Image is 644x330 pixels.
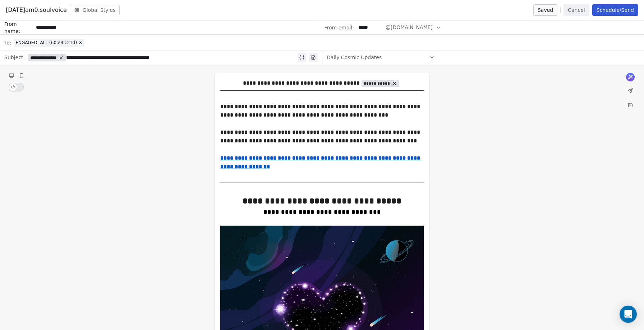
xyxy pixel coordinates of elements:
button: Cancel [563,4,589,16]
button: Schedule/Send [592,4,638,16]
span: From email: [325,24,354,31]
button: Global Styles [70,5,120,15]
span: Subject: [4,54,25,63]
span: [DATE]am0.soulvoice [6,6,67,14]
button: Saved [533,4,557,16]
span: Daily Cosmic Updates [327,54,382,61]
div: Open Intercom Messenger [620,306,637,323]
span: ENGAGED: ALL (60o90c21d) [15,40,77,46]
span: @[DOMAIN_NAME] [386,24,433,31]
span: From name: [4,20,33,35]
span: To: [4,39,11,46]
